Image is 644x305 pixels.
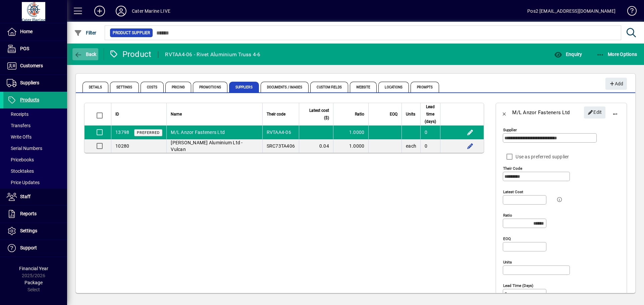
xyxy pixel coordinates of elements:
td: 1.0000 [333,139,368,153]
a: Knowledge Base [622,1,636,23]
button: Profile [110,5,132,17]
td: 1.0000 [333,126,368,139]
mat-label: Supplier [503,128,517,132]
div: Pos2 [EMAIL_ADDRESS][DOMAIN_NAME] [527,6,615,16]
button: Edit [584,106,605,119]
div: M/L Anzor Fasteners Ltd [512,107,570,118]
button: Add [89,5,110,17]
span: Reports [20,211,37,216]
mat-label: Latest cost [503,189,523,194]
a: Home [3,23,67,40]
mat-label: Their code [503,166,522,171]
div: RVTAA4-06 - Rivet Aluminium Truss 4-6 [165,49,260,60]
a: Serial Numbers [3,143,67,154]
span: Pricebooks [7,157,34,162]
span: Financial Year [19,266,48,271]
span: Serial Numbers [7,146,42,151]
a: Customers [3,58,67,74]
span: Promotions [193,82,227,92]
button: Add [605,78,627,90]
span: Enquiry [554,52,582,57]
button: More options [607,104,623,121]
span: Support [20,245,37,250]
a: Settings [3,223,67,239]
span: Website [350,82,377,92]
span: Suppliers [20,80,39,85]
span: POS [20,46,29,51]
button: Back [72,48,98,60]
button: More Options [595,48,639,60]
button: Enquiry [552,48,584,60]
a: Write Offs [3,131,67,143]
span: Latest cost ($) [303,107,329,122]
a: Reports [3,206,67,222]
span: Suppliers [229,82,259,92]
a: Suppliers [3,75,67,91]
span: Back [74,52,97,57]
a: Stocktakes [3,165,67,177]
td: 0 [420,126,440,139]
span: Price Updates [7,180,40,185]
span: Lead time (days) [425,103,436,125]
mat-label: Ratio [503,213,512,218]
span: Add [609,78,623,89]
span: Details [83,82,108,92]
span: Transfers [7,123,31,128]
a: Receipts [3,108,67,120]
span: Units [406,110,415,118]
button: Edit [465,127,475,138]
a: Transfers [3,120,67,131]
a: Support [3,240,67,256]
div: 10280 [115,143,129,149]
td: 0 [420,139,440,153]
button: Edit [465,141,475,151]
span: Costs [141,82,164,92]
td: M/L Anzor Fasteners Ltd [166,126,262,139]
button: Back [496,104,512,121]
div: 13798 [115,129,129,136]
span: Pricing [165,82,191,92]
span: Write Offs [7,134,32,140]
span: Custom Fields [310,82,348,92]
span: Package [24,280,43,285]
app-page-header-button: Back [67,48,104,60]
span: Settings [20,228,37,233]
span: Filter [74,30,97,35]
span: Ratio [355,110,364,118]
span: Receipts [7,111,29,117]
span: Locations [378,82,409,92]
span: Documents / Images [261,82,309,92]
span: Staff [20,194,31,199]
span: More Options [596,52,637,57]
span: ID [115,110,119,118]
div: Cater Marine LIVE [132,6,170,16]
span: Stocktakes [7,168,34,174]
div: Product [109,49,152,60]
a: Price Updates [3,177,67,188]
span: Product Supplier [113,29,150,36]
span: Prompts [411,82,439,92]
td: each [401,139,420,153]
mat-label: EOQ [503,236,511,241]
mat-label: Lead time (days) [503,283,533,288]
td: RVTAA4-06 [262,126,299,139]
a: POS [3,41,67,57]
span: Settings [110,82,139,92]
mat-label: Units [503,260,512,264]
a: Pricebooks [3,154,67,165]
span: Name [171,110,182,118]
td: [PERSON_NAME] Aluminium Ltd - Vulcan [166,139,262,153]
span: EOQ [390,110,397,118]
td: SRC73TA406 [262,139,299,153]
span: Home [20,29,33,34]
span: Edit [588,107,602,118]
span: Customers [20,63,43,68]
span: Products [20,97,39,102]
button: Filter [72,27,98,39]
td: 0.04 [299,139,333,153]
span: Preferred [137,131,160,135]
a: Staff [3,188,67,205]
span: Their code [267,110,285,118]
